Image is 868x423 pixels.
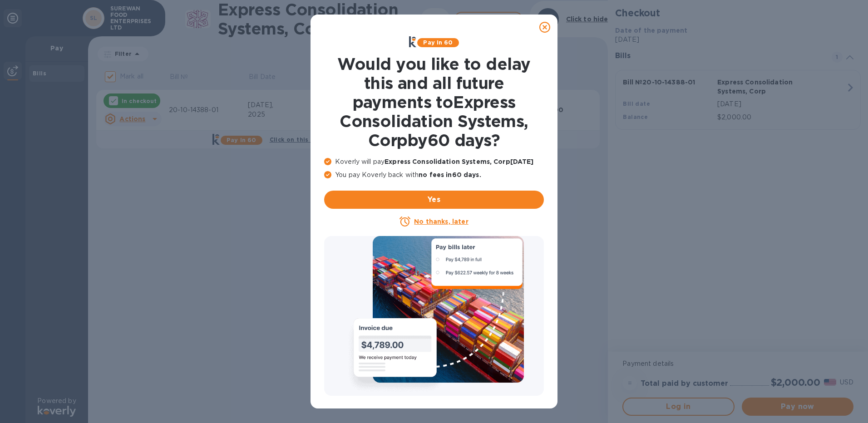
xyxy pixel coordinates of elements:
b: Pay in 60 [423,39,453,46]
p: Koverly will pay [324,157,544,167]
h1: Would you like to delay this and all future payments to Express Consolidation Systems, Corp by 60... [324,54,544,150]
button: Yes [324,191,544,209]
span: Yes [331,194,537,205]
u: No thanks, later [414,218,468,225]
b: no fees in 60 days . [419,171,481,178]
p: You pay Koverly back with [324,170,544,180]
b: Express Consolidation Systems, Corp [DATE] [385,158,533,165]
